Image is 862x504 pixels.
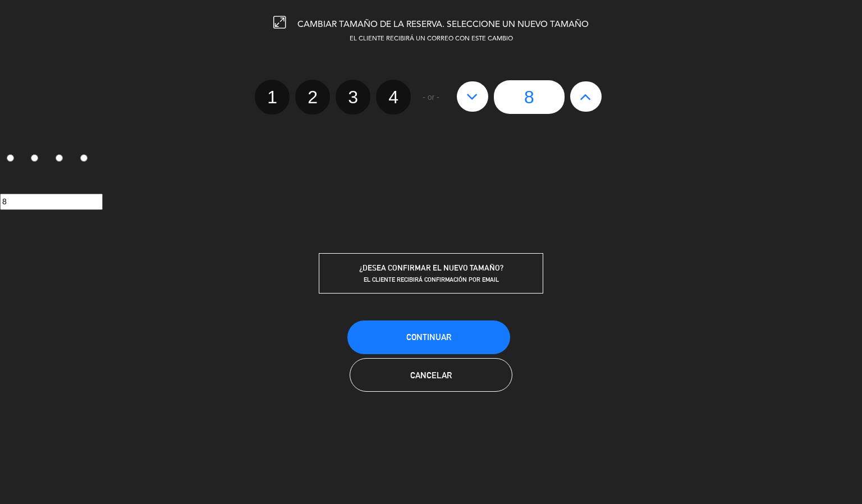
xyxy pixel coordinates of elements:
label: 3 [336,80,370,114]
button: Continuar [347,320,510,354]
input: 1 [7,154,14,162]
input: 4 [80,154,88,162]
span: ¿DESEA CONFIRMAR EL NUEVO TAMAÑO? [359,263,503,272]
span: EL CLIENTE RECIBIRÁ UN CORREO CON ESTE CAMBIO [350,36,513,42]
label: 2 [295,80,330,114]
label: 3 [49,150,74,169]
span: EL CLIENTE RECIBIRÁ CONFIRMACIÓN POR EMAIL [364,276,499,283]
label: 1 [255,80,290,114]
input: 3 [56,154,63,162]
label: 2 [25,150,49,169]
span: Continuar [406,332,451,342]
span: Cancelar [410,370,452,380]
span: CAMBIAR TAMAÑO DE LA RESERVA. SELECCIONE UN NUEVO TAMAÑO [297,20,589,29]
span: - or - [423,91,439,104]
button: Cancelar [350,358,512,392]
input: 2 [31,154,38,162]
label: 4 [376,80,411,114]
label: 4 [74,150,98,169]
